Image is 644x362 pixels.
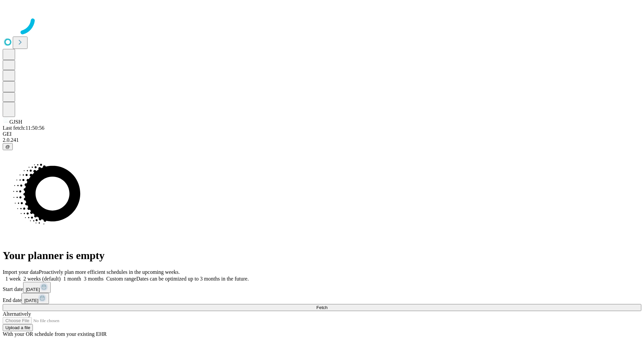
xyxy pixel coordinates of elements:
[39,269,180,275] span: Proactively plan more efficient schedules in the upcoming weeks.
[9,119,22,125] span: GJSH
[3,311,31,317] span: Alternatively
[26,287,40,292] span: [DATE]
[3,137,641,143] div: 2.0.241
[21,293,49,304] button: [DATE]
[24,298,38,303] span: [DATE]
[3,304,641,311] button: Fetch
[3,324,33,331] button: Upload a file
[3,293,641,304] div: End date
[3,331,107,337] span: With your OR schedule from your existing EHR
[3,249,641,262] h1: Your planner is empty
[23,282,51,293] button: [DATE]
[3,125,44,131] span: Last fetch: 11:50:56
[316,305,327,310] span: Fetch
[63,276,81,282] span: 1 month
[84,276,104,282] span: 3 months
[3,282,641,293] div: Start date
[106,276,136,282] span: Custom range
[3,131,641,137] div: GEI
[3,269,39,275] span: Import your data
[5,144,10,149] span: @
[5,276,21,282] span: 1 week
[3,143,13,150] button: @
[136,276,249,282] span: Dates can be optimized up to 3 months in the future.
[23,276,61,282] span: 2 weeks (default)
